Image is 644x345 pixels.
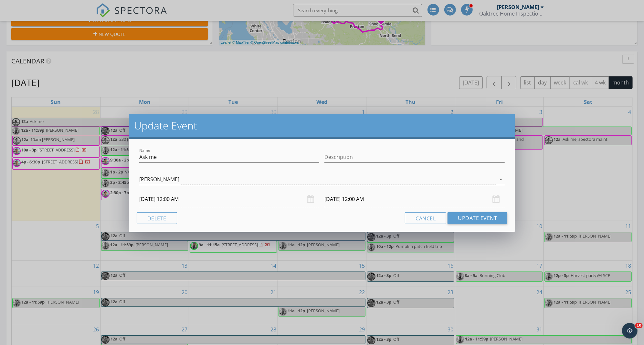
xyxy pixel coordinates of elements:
[448,212,507,224] button: Update Event
[497,175,505,183] i: arrow_drop_down
[139,176,179,182] div: [PERSON_NAME]
[635,323,643,328] span: 10
[134,119,510,132] h2: Update Event
[405,212,446,224] button: Cancel
[139,191,320,207] input: Select date
[324,191,505,207] input: Select date
[622,323,638,339] iframe: Intercom live chat
[137,212,177,224] button: Delete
